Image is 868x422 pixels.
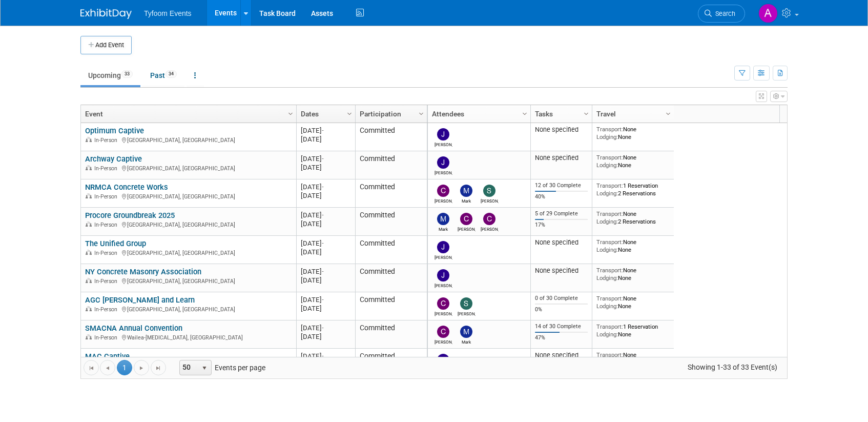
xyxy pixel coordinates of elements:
div: [DATE] [301,304,350,313]
span: Transport: [596,210,623,217]
div: Corbin Nelson [435,197,452,204]
span: - [322,239,324,247]
span: In-Person [94,278,120,285]
span: 34 [166,70,177,78]
div: 17% [535,222,588,229]
span: Lodging: [596,133,618,140]
a: Go to the last page [151,360,166,375]
span: Lodging: [596,331,618,338]
img: In-Person Event [86,334,92,339]
img: In-Person Event [86,306,92,311]
td: Committed [355,236,427,264]
img: Jason Cuskelly [437,269,449,282]
a: Participation [360,105,420,123]
span: Lodging: [596,246,618,253]
div: None None [596,126,670,140]
a: Column Settings [581,105,592,120]
div: [DATE] [301,295,350,304]
img: Jason Cuskelly [437,156,449,169]
div: 1 Reservation None [596,323,670,338]
div: None specified [535,267,588,275]
span: - [322,155,324,163]
div: Wailea-[MEDICAL_DATA], [GEOGRAPHIC_DATA] [85,333,292,341]
span: Column Settings [521,110,529,118]
span: 1 [117,360,132,375]
img: In-Person Event [86,222,92,227]
span: Lodging: [596,162,618,169]
div: Mark Nelson [458,197,476,204]
div: Jason Cuskelly [435,140,452,147]
span: Transport: [596,351,623,358]
a: The Unified Group [85,239,146,248]
a: Go to the next page [134,360,149,375]
span: Go to the previous page [104,364,112,372]
span: - [322,324,324,332]
div: None specified [535,351,588,359]
div: None None [596,154,670,169]
img: Jason Cuskelly [437,241,449,253]
td: Committed [355,292,427,320]
img: In-Person Event [86,137,92,142]
span: In-Person [94,222,120,228]
div: Corbin Nelson [458,225,476,232]
div: [DATE] [301,211,350,219]
a: NRMCA Concrete Works [85,183,168,192]
div: [DATE] [301,267,350,276]
div: 47% [535,334,588,341]
div: Jason Cuskelly [435,282,452,288]
a: Search [698,5,745,23]
td: Committed [355,349,427,377]
td: Committed [355,208,427,236]
div: [GEOGRAPHIC_DATA], [GEOGRAPHIC_DATA] [85,305,292,313]
a: Column Settings [285,105,297,120]
div: Mark Nelson [458,338,476,345]
span: Showing 1-33 of 33 Event(s) [678,360,787,374]
a: Travel [596,105,667,123]
div: [DATE] [301,154,350,163]
td: Committed [355,151,427,179]
img: Steve Davis [460,297,472,310]
a: Procore Groundbreak 2025 [85,211,175,220]
div: [GEOGRAPHIC_DATA], [GEOGRAPHIC_DATA] [85,220,292,229]
img: Corbin Nelson [437,297,449,310]
div: Steve Davis [481,197,499,204]
div: [DATE] [301,126,350,135]
a: Column Settings [344,105,356,120]
div: 0 of 30 Complete [535,295,588,302]
img: In-Person Event [86,165,92,170]
div: [DATE] [301,239,350,248]
span: 50 [180,360,197,375]
div: [GEOGRAPHIC_DATA], [GEOGRAPHIC_DATA] [85,164,292,172]
a: Column Settings [520,105,531,120]
span: Go to the first page [87,364,95,372]
div: None None [596,238,670,253]
span: Column Settings [582,110,590,118]
div: Chris Walker [481,225,499,232]
div: 0% [535,306,588,313]
a: Column Settings [663,105,674,120]
span: In-Person [94,306,120,313]
img: Chris Walker [483,213,495,225]
div: [DATE] [301,352,350,360]
span: Column Settings [286,110,295,118]
span: Transport: [596,238,623,246]
img: ExhibitDay [80,9,132,19]
a: MAC Captive [85,352,130,361]
span: - [322,352,324,360]
img: Chris Walker [437,326,449,338]
span: In-Person [94,165,120,172]
img: In-Person Event [86,278,92,283]
div: 1 Reservation 2 Reservations [596,182,670,197]
span: In-Person [94,334,120,341]
td: Committed [355,320,427,349]
div: None None [596,351,670,366]
div: [DATE] [301,191,350,200]
div: Corbin Nelson [435,310,452,316]
img: Jason Cuskelly [437,128,449,140]
a: SMACNA Annual Convention [85,324,182,333]
span: Go to the last page [154,364,162,372]
div: [GEOGRAPHIC_DATA], [GEOGRAPHIC_DATA] [85,248,292,257]
a: Past34 [142,66,184,85]
span: Go to the next page [137,364,146,372]
div: [DATE] [301,163,350,172]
